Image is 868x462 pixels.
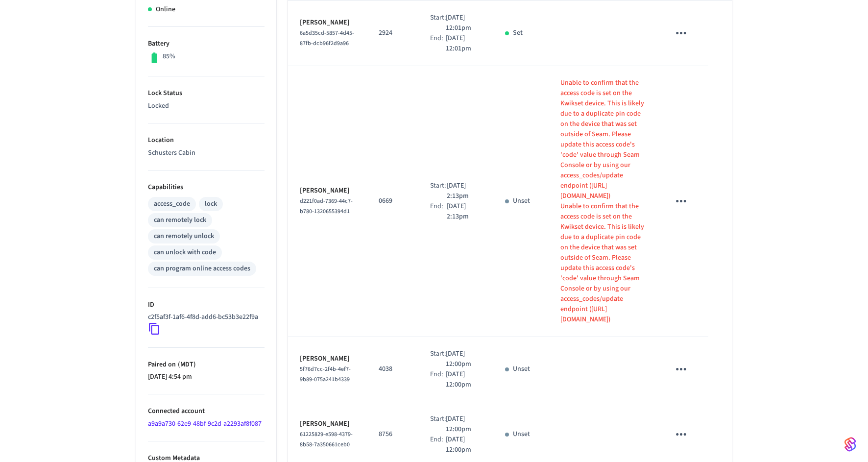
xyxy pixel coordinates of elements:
[148,360,265,370] p: Paired on
[379,28,407,38] p: 2924
[154,264,250,274] div: can program online access codes
[154,215,206,225] div: can remotely lock
[513,364,530,374] p: Unset
[560,78,646,201] p: Unable to confirm that the access code is set on the Kwikset device. This is likely due to a dupl...
[430,414,446,435] div: Start:
[148,101,265,111] p: Locked
[154,199,190,209] div: access_code
[154,247,216,258] div: can unlock with code
[154,231,214,242] div: can remotely unlock
[379,429,407,439] p: 8756
[300,354,355,364] p: [PERSON_NAME]
[446,349,481,369] p: [DATE] 12:00pm
[148,406,265,416] p: Connected account
[844,437,856,452] img: SeamLogoGradient.69752ec5.svg
[148,182,265,193] p: Capabilities
[300,419,355,429] p: [PERSON_NAME]
[148,88,265,98] p: Lock Status
[430,201,447,222] div: End:
[148,372,265,382] p: [DATE] 4:54 pm
[148,148,265,158] p: Schusters Cabin
[447,201,481,222] p: [DATE] 2:13pm
[430,349,446,369] div: Start:
[446,369,481,390] p: [DATE] 12:00pm
[148,135,265,146] p: Location
[560,201,646,325] p: Unable to confirm that the access code is set on the Kwikset device. This is likely due to a dupl...
[446,13,481,33] p: [DATE] 12:01pm
[156,4,175,15] p: Online
[513,196,530,206] p: Unset
[300,430,353,449] span: 61225829-e598-4379-8b58-7a350661ceb0
[447,181,481,201] p: [DATE] 2:13pm
[300,29,354,48] span: 6a5d35cd-5857-4d45-87fb-dcb96f2d9a96
[148,312,258,322] p: c2f5af3f-1af6-4f8d-add6-bc53b3e22f9a
[430,181,447,201] div: Start:
[300,18,355,28] p: [PERSON_NAME]
[300,365,351,384] span: 5f76d7cc-2f4b-4ef7-9b89-075a241b4339
[430,369,446,390] div: End:
[446,33,481,54] p: [DATE] 12:01pm
[430,33,446,54] div: End:
[513,429,530,439] p: Unset
[300,197,353,216] span: d221f0ad-7369-44c7-b780-1320655394d1
[176,360,196,369] span: ( MDT )
[513,28,523,38] p: Set
[148,419,262,429] a: a9a9a730-62e9-48bf-9c2d-a2293af8f087
[446,414,481,435] p: [DATE] 12:00pm
[300,186,355,196] p: [PERSON_NAME]
[148,39,265,49] p: Battery
[205,199,217,209] div: lock
[430,13,446,33] div: Start:
[148,300,265,310] p: ID
[446,435,481,455] p: [DATE] 12:00pm
[430,435,446,455] div: End:
[379,196,407,206] p: 0669
[379,364,407,374] p: 4038
[163,51,175,62] p: 85%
